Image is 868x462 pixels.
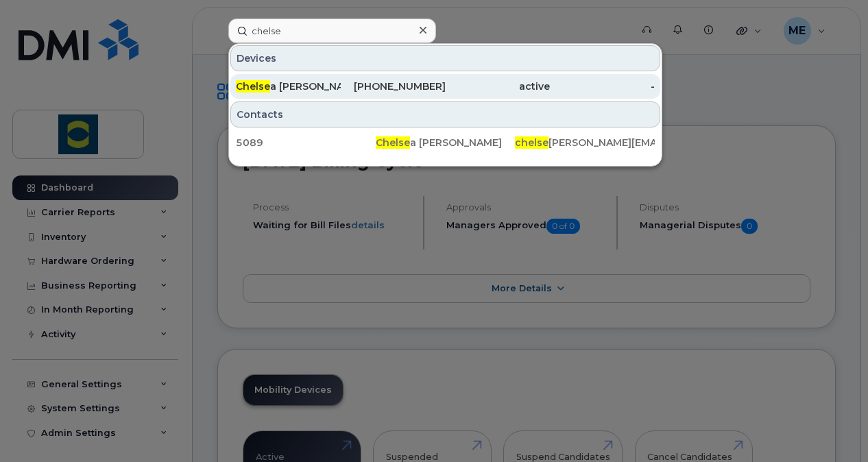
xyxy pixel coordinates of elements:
[236,80,270,93] span: Chelse
[230,45,660,71] div: Devices
[236,136,376,149] div: 5089
[230,74,660,99] a: Chelsea [PERSON_NAME][PHONE_NUMBER]active-
[515,136,548,149] span: chelse
[446,80,551,93] div: active
[550,80,655,93] div: -
[376,136,410,149] span: Chelse
[376,136,516,149] div: a [PERSON_NAME]
[515,136,655,149] div: [PERSON_NAME][EMAIL_ADDRESS][DOMAIN_NAME]
[354,80,446,93] avayaelement: [PHONE_NUMBER]
[230,130,660,155] a: 5089Chelsea [PERSON_NAME]chelse[PERSON_NAME][EMAIL_ADDRESS][DOMAIN_NAME]
[236,80,341,93] div: a [PERSON_NAME]
[230,101,660,127] div: Contacts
